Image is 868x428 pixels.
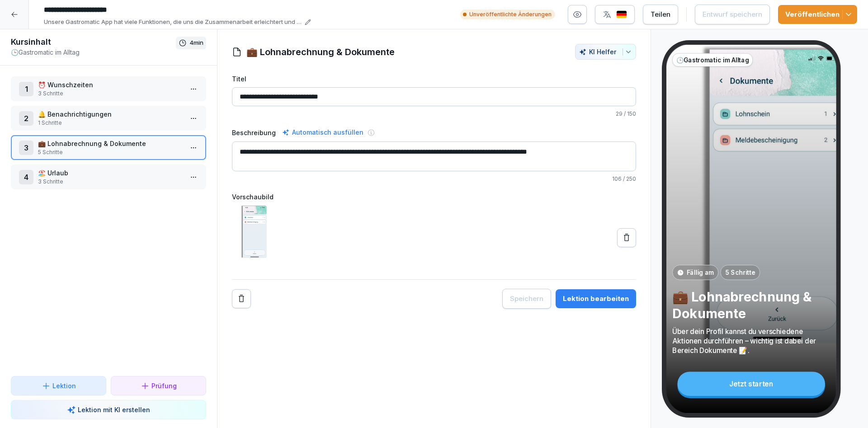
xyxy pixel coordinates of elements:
[11,106,206,131] div: 2🔔 Benachrichtigungen1 Schritte
[38,178,183,186] p: 3 Schritte
[672,289,830,322] p: 💼 Lohnabrechnung & Dokumente
[151,381,177,390] p: Prüfung
[19,170,33,184] div: 4
[232,205,268,270] img: gge1vvbr7p0vt256g5voi40p.png
[232,192,636,202] label: Vorschaubild
[246,45,395,59] h1: 💼 Lohnabrechnung & Dokumente
[38,119,183,127] p: 1 Schritte
[11,76,206,101] div: 1⏰ Wunschzeiten3 Schritte
[510,294,543,304] div: Speichern
[11,400,206,419] button: Lektion mit KI erstellen
[111,376,206,395] button: Prüfung
[579,48,632,56] div: KI Helfer
[575,44,636,60] button: KI Helfer
[232,289,251,308] button: Remove
[676,56,749,65] p: 🕒Gastromatic im Alltag
[11,376,106,395] button: Lektion
[52,381,76,390] p: Lektion
[695,5,770,24] button: Entwurf speichern
[563,294,629,304] div: Lektion bearbeiten
[556,289,636,308] button: Lektion bearbeiten
[38,109,183,119] p: 🔔 Benachrichtigungen
[19,141,33,155] div: 3
[677,372,825,396] div: Jetzt starten
[232,175,636,183] p: / 250
[672,327,830,355] p: Über dein Profil kannst du verschiedene Aktionen durchführen – wichtig ist dabei der Bereich Doku...
[38,80,183,89] p: ⏰ Wunschzeiten
[38,148,183,156] p: 5 Schritte
[280,127,365,138] div: Automatisch ausfüllen
[687,268,714,277] p: Fällig am
[11,47,176,57] p: 🕒Gastromatic im Alltag
[643,5,678,24] button: Teilen
[78,405,150,414] p: Lektion mit KI erstellen
[11,37,176,47] h1: Kursinhalt
[232,110,636,118] p: / 150
[38,168,183,178] p: 🏖️ Urlaub
[232,128,276,137] label: Beschreibung
[19,82,33,96] div: 1
[502,289,551,309] button: Speichern
[11,135,206,160] div: 3💼 Lohnabrechnung & Dokumente5 Schritte
[785,9,850,19] div: Veröffentlichen
[616,110,623,117] span: 29
[19,111,33,126] div: 2
[778,5,857,24] button: Veröffentlichen
[38,139,183,148] p: 💼 Lohnabrechnung & Dokumente
[612,175,622,182] span: 106
[469,10,552,19] p: Unveröffentlichte Änderungen
[703,9,762,19] div: Entwurf speichern
[44,18,302,27] p: Unsere Gastromatic App hat viele Funktionen, die uns die Zusammenarbeit erleichtert und verbesser...
[189,38,203,47] p: 4 min
[38,89,183,98] p: 3 Schritte
[616,10,627,19] img: de.svg
[11,165,206,189] div: 4🏖️ Urlaub3 Schritte
[725,268,755,277] p: 5 Schritte
[232,74,636,84] label: Titel
[651,9,670,19] div: Teilen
